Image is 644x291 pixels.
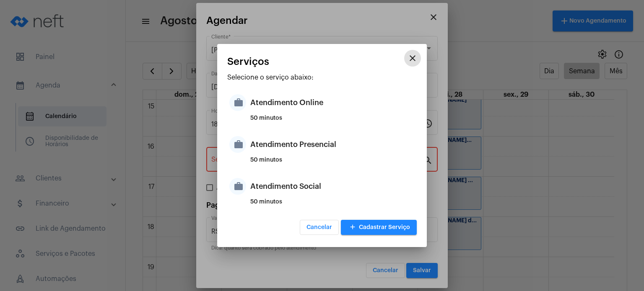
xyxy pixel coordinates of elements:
p: Selecione o serviço abaixo: [227,74,417,81]
div: 50 minutos [250,199,415,211]
div: Atendimento Online [250,90,415,115]
div: Atendimento Presencial [250,132,415,157]
button: Cancelar [300,220,339,235]
mat-icon: work [229,94,246,111]
div: 50 minutos [250,157,415,170]
div: 50 minutos [250,115,415,128]
span: Cancelar [306,224,332,230]
div: Atendimento Social [250,174,415,199]
button: Cadastrar Serviço [341,220,417,235]
mat-icon: work [229,136,246,153]
mat-icon: add [348,222,358,233]
span: Serviços [227,56,269,67]
mat-icon: close [408,53,418,63]
mat-icon: work [229,178,246,195]
span: Cadastrar Serviço [348,224,410,230]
